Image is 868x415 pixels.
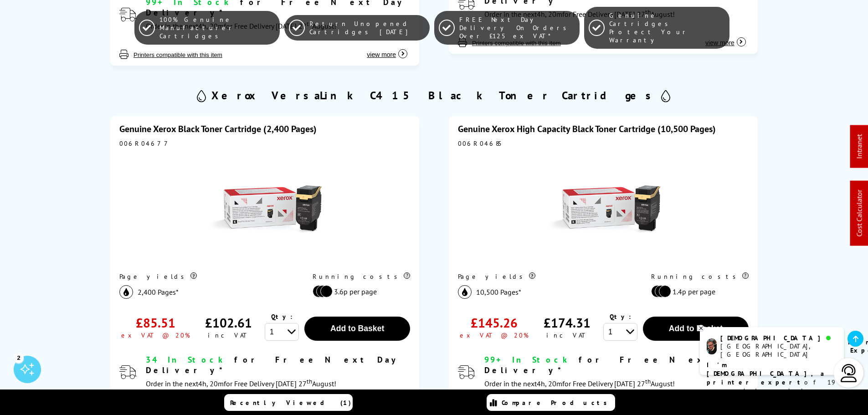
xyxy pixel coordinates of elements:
span: Order in the next for Free Delivery [DATE] 27 August! [146,379,336,388]
div: Running costs [651,272,749,281]
span: Qty: [271,313,293,321]
img: user-headset-light.svg [840,364,858,382]
span: Add to Basket [669,324,723,333]
a: Genuine Xerox High Capacity Black Toner Cartridge (10,500 Pages) [458,123,716,135]
button: Add to Basket [304,317,410,341]
span: Qty: [610,313,631,321]
span: 4h, 20m [198,379,224,388]
div: £102.61 [205,314,252,331]
span: 100% Genuine Manufacturer Cartridges [159,15,275,40]
span: Return Unopened Cartridges [DATE] [309,20,425,36]
img: Xerox High Capacity Black Toner Cartridge (10,500 Pages) [546,152,660,266]
a: Compare Products [487,394,615,411]
div: 006R04685 [458,139,749,148]
div: Running costs [313,272,410,281]
img: Xerox Black Toner Cartridge (2,400 Pages) [208,152,322,266]
span: Add to Basket [330,324,384,333]
div: inc VAT [546,331,588,339]
li: 3.6p per page [313,285,406,297]
div: £85.51 [136,314,175,331]
a: Recently Viewed (1) [224,394,353,411]
p: of 19 years! I can help you choose the right product [707,361,837,413]
div: Page yields [119,272,294,281]
div: modal_delivery [484,354,749,390]
span: 34 In Stock [146,354,226,365]
img: black_icon.svg [119,285,133,299]
a: Genuine Xerox Black Toner Cartridge (2,400 Pages) [119,123,317,135]
span: for Free Next Day Delivery* [484,354,745,375]
div: ex VAT @ 20% [460,331,529,339]
span: 4h, 20m [537,379,562,388]
span: Genuine Cartridges Protect Your Warranty [609,11,724,44]
div: 006R04677 [119,139,410,148]
h2: Xerox VersaLink C415 Black Toner Cartridges [211,88,657,102]
span: 2,400 Pages* [138,287,179,297]
div: £145.26 [471,314,518,331]
span: Compare Products [502,399,612,407]
div: [DEMOGRAPHIC_DATA] [720,334,837,342]
div: ex VAT @ 20% [121,331,190,339]
sup: th [307,377,312,385]
span: Order in the next for Free Delivery [DATE] 27 August! [484,379,675,388]
span: 99+ In Stock [484,354,571,365]
a: Intranet [855,134,864,159]
div: inc VAT [208,331,249,339]
b: I'm [DEMOGRAPHIC_DATA], a printer expert [707,361,827,386]
button: Add to Basket [643,317,749,341]
img: chris-livechat.png [707,338,717,354]
div: [GEOGRAPHIC_DATA], [GEOGRAPHIC_DATA] [720,342,837,359]
span: 10,500 Pages* [476,287,521,297]
a: Cost Calculator [855,190,864,237]
div: modal_delivery [146,354,410,390]
span: for Free Next Day Delivery* [146,354,400,375]
sup: th [645,377,651,385]
div: 2 [14,353,24,363]
div: Page yields [458,272,632,281]
div: £174.31 [544,314,591,331]
img: black_icon.svg [458,285,472,299]
span: Recently Viewed (1) [230,399,351,407]
li: 1.4p per page [651,285,744,297]
span: FREE Next Day Delivery On Orders Over £125 ex VAT* [459,15,575,40]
